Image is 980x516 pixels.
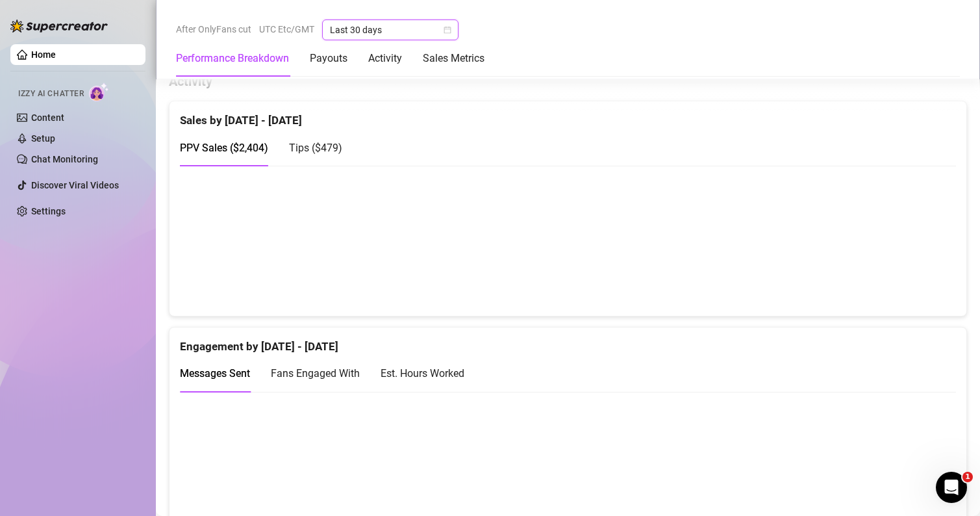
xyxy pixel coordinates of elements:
img: logo-BBDzfeDw.svg [10,19,108,32]
span: UTC Etc/GMT [259,19,314,39]
a: Setup [31,133,55,144]
div: Sales Metrics [423,51,484,66]
img: AI Chatter [89,83,109,101]
div: Performance Breakdown [176,51,289,66]
span: Messages Sent [180,367,250,380]
div: Activity [368,51,402,66]
span: After OnlyFans cut [176,19,251,39]
a: Chat Monitoring [31,154,98,164]
a: Discover Viral Videos [31,180,119,190]
a: Home [31,49,56,60]
span: calendar [444,26,451,34]
h4: Activity [169,72,967,90]
a: Content [31,112,64,123]
div: Engagement by [DATE] - [DATE] [180,328,956,355]
span: Last 30 days [330,20,451,40]
span: Izzy AI Chatter [18,88,84,100]
a: Settings [31,206,66,216]
span: 1 [962,472,973,482]
span: Fans Engaged With [271,367,360,380]
div: Est. Hours Worked [381,365,464,381]
iframe: Intercom live chat [936,472,967,503]
div: Sales by [DATE] - [DATE] [180,101,956,129]
span: PPV Sales ( $2,404 ) [180,142,268,154]
div: Payouts [310,51,347,66]
span: Tips ( $479 ) [289,142,342,154]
